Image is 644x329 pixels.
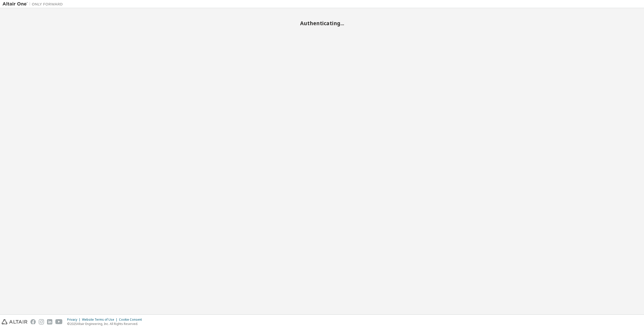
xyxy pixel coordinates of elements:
img: youtube.svg [55,319,63,324]
div: Cookie Consent [119,318,145,322]
div: Privacy [67,318,82,322]
p: © 2025 Altair Engineering, Inc. All Rights Reserved. [67,322,145,326]
img: facebook.svg [30,319,36,324]
img: linkedin.svg [47,319,52,324]
img: Altair One [3,2,65,7]
img: altair_logo.svg [2,319,27,324]
h2: Authenticating... [3,20,641,26]
img: instagram.svg [39,319,44,324]
div: Website Terms of Use [82,318,119,322]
